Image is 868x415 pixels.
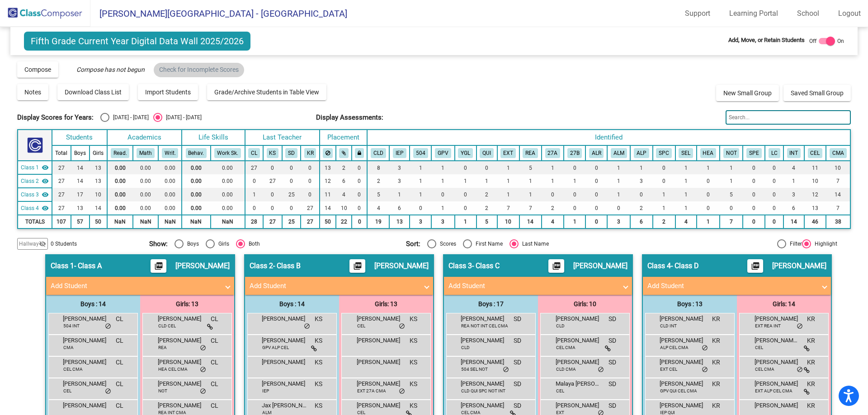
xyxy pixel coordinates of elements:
[320,145,336,161] th: Keep away students
[542,188,564,201] td: 0
[52,215,71,228] td: 107
[431,215,454,228] td: 3
[352,161,367,174] td: 0
[320,174,336,188] td: 12
[497,145,519,161] th: Extrovert
[783,85,851,101] button: Saved Small Group
[551,261,562,274] mat-icon: picture_as_pdf
[214,148,241,158] button: Work Sk.
[607,174,630,188] td: 1
[263,145,282,161] th: Kim Szymanski
[158,215,182,228] td: NaN
[747,259,763,273] button: Print Students Details
[607,201,630,215] td: 0
[245,130,320,145] th: Last Teacher
[90,145,107,161] th: Girls
[18,161,52,174] td: Chey Lowe - Class A
[107,130,182,145] th: Academics
[46,277,234,295] mat-expansion-panel-header: Add Student
[52,161,71,174] td: 27
[697,161,720,174] td: 1
[497,188,519,201] td: 1
[389,145,410,161] th: Individualized Education Plan
[431,201,454,215] td: 1
[389,161,410,174] td: 3
[653,161,675,174] td: 0
[831,6,868,21] a: Logout
[837,37,844,45] span: On
[564,161,585,174] td: 0
[211,174,245,188] td: 0.00
[826,201,850,215] td: 7
[182,215,210,228] td: NaN
[564,145,585,161] th: 27J Plan (Behavior/SEL)
[320,130,367,145] th: Placement
[211,188,245,201] td: 0.00
[804,201,826,215] td: 13
[726,110,850,125] input: Search...
[42,177,49,185] mat-icon: visibility
[585,201,607,215] td: 0
[585,174,607,188] td: 0
[765,174,783,188] td: 0
[431,174,454,188] td: 1
[320,188,336,201] td: 11
[567,148,582,158] button: 27B
[519,188,542,201] td: 1
[542,161,564,174] td: 1
[352,145,367,161] th: Keep with teacher
[21,163,39,172] span: Class 1
[282,174,301,188] td: 0
[720,161,743,174] td: 1
[476,188,497,201] td: 2
[607,161,630,174] td: 1
[367,201,389,215] td: 4
[826,161,850,174] td: 10
[285,148,297,158] button: SD
[17,61,58,78] button: Compose
[790,6,826,21] a: School
[158,201,182,215] td: 0.00
[158,161,182,174] td: 0.00
[476,201,497,215] td: 2
[826,145,850,161] th: CMAS - Math - Met/Exceeded
[52,188,71,201] td: 27
[182,174,210,188] td: 0.00
[17,113,94,121] span: Display Scores for Years:
[431,161,454,174] td: 1
[519,161,542,174] td: 5
[697,174,720,188] td: 0
[765,201,783,215] td: 0
[783,161,804,174] td: 4
[611,148,627,158] button: ALM
[107,201,133,215] td: 0.00
[336,188,352,201] td: 4
[109,113,149,121] div: [DATE] - [DATE]
[111,148,130,158] button: Read.
[282,215,301,228] td: 25
[630,201,652,215] td: 2
[607,145,630,161] th: Advanced Learning Math
[263,188,282,201] td: 0
[720,188,743,201] td: 5
[679,148,693,158] button: SEL
[607,188,630,201] td: 1
[71,201,90,215] td: 13
[21,177,39,185] span: Class 2
[542,201,564,215] td: 2
[186,148,207,158] button: Behav.
[301,201,320,215] td: 27
[90,174,107,188] td: 13
[52,201,71,215] td: 27
[282,201,301,215] td: 0
[564,188,585,201] td: 0
[162,113,202,121] div: [DATE] - [DATE]
[245,145,264,161] th: Chey Lowe
[100,113,202,122] mat-radio-group: Select an option
[214,89,319,96] span: Grade/Archive Students in Table View
[585,145,607,161] th: Advanced Learning Reading
[301,188,320,201] td: 0
[431,145,454,161] th: Good Parent Volunteer
[643,277,831,295] mat-expansion-panel-header: Add Student
[320,215,336,228] td: 50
